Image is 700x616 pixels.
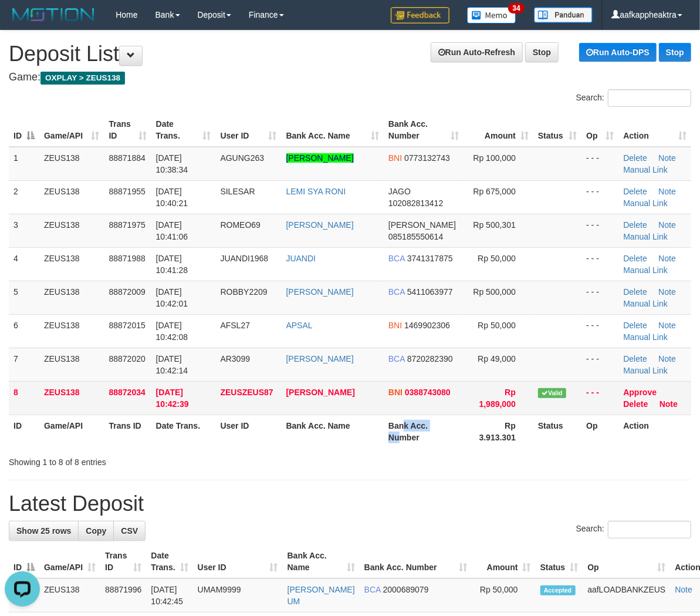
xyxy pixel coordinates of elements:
[221,220,261,230] span: ROMEO69
[583,545,670,578] th: Op: activate to sort column ascending
[104,113,151,147] th: Trans ID: activate to sort column ascending
[9,147,39,181] td: 1
[576,89,691,107] label: Search:
[464,113,533,147] th: Amount: activate to sort column ascending
[407,287,453,297] span: Copy 5411063977 to clipboard
[156,153,188,174] span: [DATE] 10:38:34
[9,492,691,516] h1: Latest Deposit
[86,526,106,536] span: Copy
[9,72,691,83] h4: Game:
[109,287,146,297] span: 88872009
[624,232,668,241] a: Manual Link
[156,187,188,208] span: [DATE] 10:40:21
[478,254,516,263] span: Rp 50,000
[384,415,464,448] th: Bank Acc. Number
[467,7,516,23] img: Button%20Memo.svg
[581,348,618,381] td: - - -
[474,287,516,297] span: Rp 500,000
[282,415,384,448] th: Bank Acc. Name
[384,113,464,147] th: Bank Acc. Number: activate to sort column ascending
[388,321,402,330] span: BNI
[282,113,384,147] th: Bank Acc. Name: activate to sort column ascending
[583,578,670,612] td: aafLOADBANKZEUS
[474,153,516,163] span: Rp 100,000
[9,180,39,214] td: 2
[146,578,192,612] td: [DATE] 10:42:45
[39,348,104,381] td: ZEUS138
[407,254,453,263] span: Copy 3741317875 to clipboard
[624,187,647,196] a: Delete
[581,180,618,214] td: - - -
[624,165,668,174] a: Manual Link
[286,254,316,263] a: JUANDI
[658,354,676,363] a: Note
[104,415,151,448] th: Trans ID
[624,366,668,375] a: Manual Link
[221,153,265,163] span: AGUNG263
[478,354,516,363] span: Rp 49,000
[472,578,536,612] td: Rp 50,000
[9,415,39,448] th: ID
[388,232,443,241] span: Copy 085185550614 to clipboard
[221,187,255,196] span: SILESAR
[283,545,360,578] th: Bank Acc. Name: activate to sort column ascending
[221,388,273,397] span: ZEUSZEUS87
[146,545,192,578] th: Date Trans.: activate to sort column ascending
[9,521,79,541] a: Show 25 rows
[659,43,691,62] a: Stop
[286,321,313,330] a: APSAL
[479,388,516,409] span: Rp 1,989,000
[464,415,533,448] th: Rp 3.913.301
[39,214,104,247] td: ZEUS138
[121,526,138,536] span: CSV
[581,314,618,348] td: - - -
[624,287,647,297] a: Delete
[391,7,449,23] img: Feedback.jpg
[78,521,114,541] a: Copy
[581,147,618,181] td: - - -
[581,247,618,281] td: - - -
[156,354,188,375] span: [DATE] 10:42:14
[9,545,39,578] th: ID: activate to sort column descending
[286,388,355,397] a: [PERSON_NAME]
[39,247,104,281] td: ZEUS138
[109,388,146,397] span: 88872034
[388,220,456,230] span: [PERSON_NAME]
[581,381,618,415] td: - - -
[383,585,429,594] span: Copy 2000689079 to clipboard
[156,220,188,241] span: [DATE] 10:41:06
[407,354,453,363] span: Copy 8720282390 to clipboard
[39,381,104,415] td: ZEUS138
[9,247,39,281] td: 4
[658,153,676,163] a: Note
[5,5,40,40] button: Open LiveChat chat widget
[221,287,268,297] span: ROBBY2209
[9,42,691,66] h1: Deposit List
[538,388,566,398] span: Valid transaction
[619,415,692,448] th: Action
[9,113,39,147] th: ID: activate to sort column descending
[156,321,188,342] span: [DATE] 10:42:08
[39,281,104,314] td: ZEUS138
[624,198,668,208] a: Manual Link
[624,254,647,263] a: Delete
[216,415,282,448] th: User ID
[431,42,523,62] a: Run Auto-Refresh
[113,521,146,541] a: CSV
[109,321,146,330] span: 88872015
[624,332,668,342] a: Manual Link
[221,254,269,263] span: JUANDI1968
[221,354,251,363] span: AR3099
[156,254,188,275] span: [DATE] 10:41:28
[9,214,39,247] td: 3
[39,314,104,348] td: ZEUS138
[508,3,524,14] span: 34
[624,220,647,230] a: Delete
[388,254,405,263] span: BCA
[360,545,472,578] th: Bank Acc. Number: activate to sort column ascending
[536,545,583,578] th: Status: activate to sort column ascending
[608,521,691,538] input: Search:
[109,220,146,230] span: 88871975
[474,187,516,196] span: Rp 675,000
[533,113,581,147] th: Status: activate to sort column ascending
